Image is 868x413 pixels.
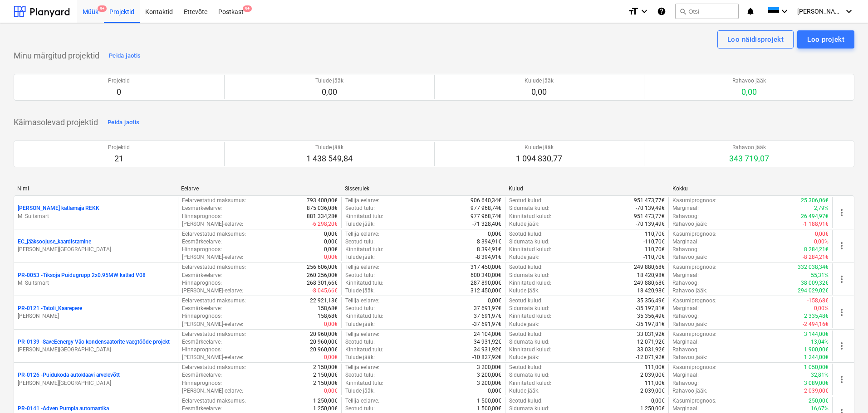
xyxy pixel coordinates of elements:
[18,238,174,253] div: EC_jääksoojuse_kaardistamine[PERSON_NAME][GEOGRAPHIC_DATA]
[672,253,707,261] p: Rahavoo jääk :
[18,305,82,312] p: PR-0121 - Tatoli_Kaarepere
[634,263,665,271] p: 249 880,68€
[509,338,549,346] p: Sidumata kulud :
[636,354,665,361] p: -12 071,92€
[636,338,665,346] p: -12 071,92€
[732,87,766,97] p: 0,00
[672,364,716,371] p: Kasumiprognoos :
[803,321,829,328] p: -2 494,16€
[637,346,665,354] p: 33 031,92€
[312,220,338,228] p: -6 298,20€
[509,364,543,371] p: Seotud kulud :
[679,8,687,15] span: search
[803,387,829,395] p: -2 039,00€
[672,321,707,328] p: Rahavoo jääk :
[509,238,549,246] p: Sidumata kulud :
[474,305,501,312] p: 37 691,97€
[182,371,222,379] p: Eesmärkeelarve :
[509,387,539,395] p: Kulude jääk :
[804,354,829,361] p: 1 244,00€
[672,371,699,379] p: Marginaal :
[182,272,222,279] p: Eesmärkeelarve :
[809,397,829,405] p: 250,00€
[310,297,338,305] p: 22 921,13€
[509,397,543,405] p: Seotud kulud :
[814,305,829,312] p: 0,00%
[18,204,99,212] p: [PERSON_NAME] katlamaja REKK
[345,379,383,387] p: Kinnitatud tulu :
[182,230,246,238] p: Eelarvestatud maksumus :
[182,279,222,287] p: Hinnaprognoos :
[345,263,379,271] p: Tellija eelarve :
[312,287,338,295] p: -8 045,66€
[509,253,539,261] p: Kulude jääk :
[672,230,716,238] p: Kasumiprognoos :
[645,364,665,371] p: 111,00€
[672,312,699,320] p: Rahavoog :
[636,204,665,212] p: -70 139,49€
[474,346,501,354] p: 34 931,92€
[836,374,847,385] span: more_vert
[836,307,847,318] span: more_vert
[182,297,246,305] p: Eelarvestatud maksumus :
[472,321,501,328] p: -37 691,97€
[345,213,383,220] p: Kinnitatud tulu :
[182,364,246,371] p: Eelarvestatud maksumus :
[672,297,716,305] p: Kasumiprognoos :
[18,371,120,379] p: PR-0126 - Puidukoda autoklaavi arvelevõtt
[804,330,829,338] p: 3 144,00€
[645,246,665,253] p: 110,70€
[324,238,338,246] p: 0,00€
[516,153,562,164] p: 1 094 830,77
[509,297,543,305] p: Seotud kulud :
[345,204,375,212] p: Seotud tulu :
[672,405,699,413] p: Marginaal :
[798,263,829,271] p: 332 038,34€
[636,220,665,228] p: -70 139,49€
[182,305,222,312] p: Eesmärkeelarve :
[488,230,501,238] p: 0,00€
[313,364,338,371] p: 2 150,00€
[318,305,338,312] p: 158,68€
[672,338,699,346] p: Marginaal :
[324,253,338,261] p: 0,00€
[18,272,146,279] p: PR-0053 - Tiksoja Puidugrupp 2x0.95MW katlad V08
[672,204,699,212] p: Marginaal :
[798,287,829,295] p: 294 029,02€
[488,387,501,395] p: 0,00€
[525,77,554,85] p: Kulude jääk
[797,8,843,15] span: [PERSON_NAME]
[509,279,551,287] p: Kinnitatud kulud :
[182,354,243,361] p: [PERSON_NAME]-eelarve :
[804,379,829,387] p: 3 089,00€
[471,287,501,295] p: 312 450,00€
[345,238,375,246] p: Seotud tulu :
[672,397,716,405] p: Kasumiprognoos :
[182,346,222,354] p: Hinnaprognoos :
[182,379,222,387] p: Hinnaprognoos :
[324,354,338,361] p: 0,00€
[729,153,769,164] p: 343 719,07
[672,279,699,287] p: Rahavoog :
[836,240,847,251] span: more_vert
[18,338,170,346] p: PR-0139 - SaveEenergy Väo kondensaatorite vaegtööde projekt
[471,263,501,271] p: 317 450,00€
[509,305,549,312] p: Sidumata kulud :
[636,305,665,312] p: -35 197,81€
[779,6,790,17] i: keyboard_arrow_down
[804,246,829,253] p: 8 284,21€
[525,87,554,97] p: 0,00
[477,246,501,253] p: 8 394,91€
[18,305,174,320] div: PR-0121 -Tatoli_Kaarepere[PERSON_NAME]
[815,230,829,238] p: 0,00€
[477,238,501,246] p: 8 394,91€
[804,312,829,320] p: 2 335,48€
[672,220,707,228] p: Rahavoo jääk :
[811,405,829,413] p: 16,67%
[643,253,665,261] p: -110,70€
[836,274,847,285] span: more_vert
[509,272,549,279] p: Sidumata kulud :
[746,6,755,17] i: notifications
[243,5,252,12] span: 9+
[634,279,665,287] p: 249 880,68€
